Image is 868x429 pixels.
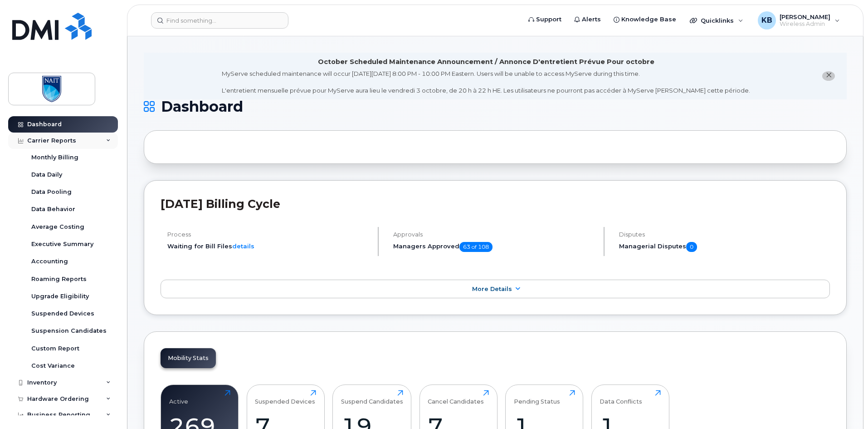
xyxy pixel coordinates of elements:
[428,390,484,405] div: Cancel Candidates
[619,231,830,238] h4: Disputes
[341,390,403,405] div: Suspend Candidates
[600,390,642,405] div: Data Conflicts
[514,390,560,405] div: Pending Status
[255,390,315,405] div: Suspended Devices
[161,100,243,113] span: Dashboard
[822,71,835,81] button: close notification
[232,242,254,250] a: details
[619,242,830,252] h5: Managerial Disputes
[169,390,188,405] div: Active
[459,242,493,252] span: 63 of 108
[472,286,512,292] span: More Details
[686,242,697,252] span: 0
[167,242,370,251] li: Waiting for Bill Files
[222,69,750,95] div: MyServe scheduled maintenance will occur [DATE][DATE] 8:00 PM - 10:00 PM Eastern. Users will be u...
[318,57,654,67] div: October Scheduled Maintenance Announcement / Annonce D'entretient Prévue Pour octobre
[393,231,596,238] h4: Approvals
[167,231,370,238] h4: Process
[161,197,830,211] h2: [DATE] Billing Cycle
[393,242,596,252] h5: Managers Approved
